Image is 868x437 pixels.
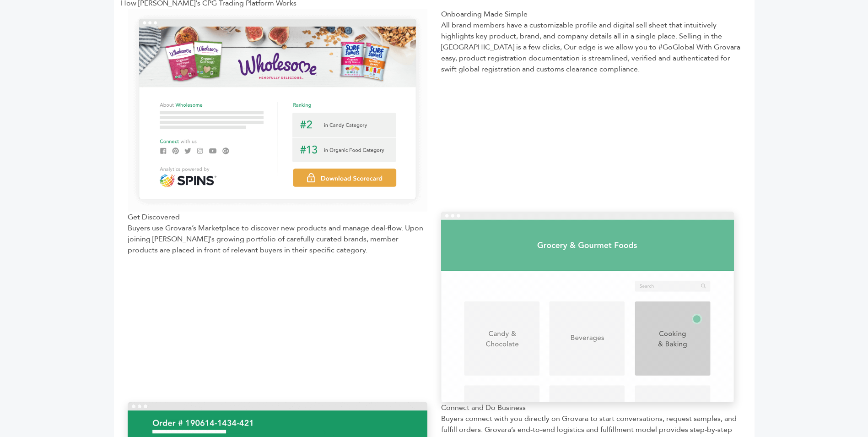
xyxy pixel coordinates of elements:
div: All brand members have a customizable profile and digital sell sheet that intuitively highlights ... [441,20,741,75]
div: Get Discovered [128,212,427,223]
div: Connect and Do Business [441,402,741,413]
div: Buyers use Grovara’s Marketplace to discover new products and manage deal-flow. Upon joining [PER... [128,223,427,256]
div: Onboarding Made Simple [441,9,741,20]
